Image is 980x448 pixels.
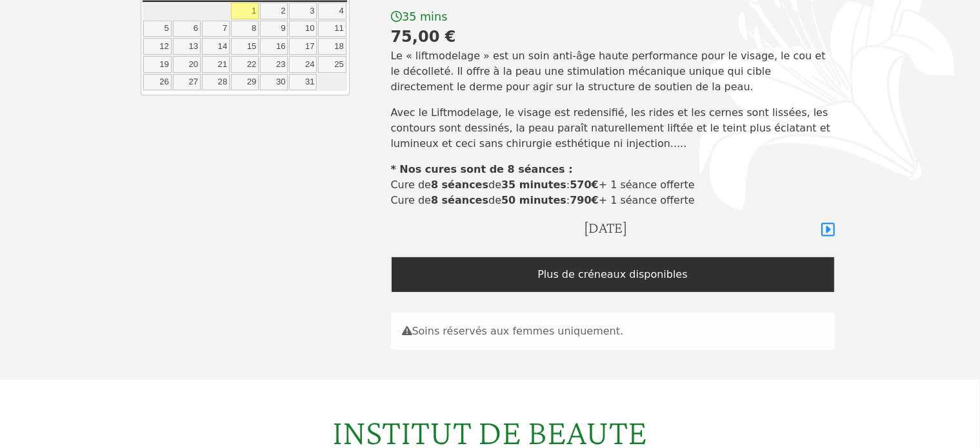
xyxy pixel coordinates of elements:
[318,3,346,19] a: 4
[391,162,835,208] p: Cure de de : + 1 séance offerte Cure de de : + 1 séance offerte
[260,38,288,55] a: 16
[391,25,835,48] div: 75,00 €
[318,56,346,73] a: 25
[143,74,171,91] a: 26
[202,56,230,73] a: 21
[391,10,835,24] div: 35 mins
[289,38,317,55] a: 17
[391,163,573,175] strong: * Nos cures sont de 8 séances :
[570,179,599,191] strong: 570€
[391,313,835,350] div: Soins réservés aux femmes uniquement.
[260,21,288,37] a: 9
[318,21,346,37] a: 11
[260,56,288,73] a: 23
[585,219,628,237] h4: [DATE]
[289,74,317,91] a: 31
[173,56,201,73] a: 20
[202,74,230,91] a: 28
[318,38,346,55] a: 18
[501,179,566,191] strong: 35 minutes
[202,21,230,37] a: 7
[173,74,201,91] a: 27
[231,38,259,55] a: 15
[231,3,259,19] a: 1
[143,38,171,55] a: 12
[391,257,835,293] div: Plus de créneaux disponibles
[391,105,835,151] p: Avec le Liftmodelage, le visage est redensifié, les rides et les cernes sont lissées, les contour...
[231,21,259,37] a: 8
[231,74,259,91] a: 29
[143,56,171,73] a: 19
[260,74,288,91] a: 30
[391,48,835,95] p: Le « liftmodelage » est un soin anti-âge haute performance pour le visage, le cou et le décolleté...
[231,56,259,73] a: 22
[431,194,488,206] strong: 8 séances
[289,3,317,19] a: 3
[289,56,317,73] a: 24
[431,179,488,191] strong: 8 séances
[289,21,317,37] a: 10
[260,3,288,19] a: 2
[173,21,201,37] a: 6
[143,21,171,37] a: 5
[202,38,230,55] a: 14
[570,194,599,206] strong: 790€
[173,38,201,55] a: 13
[501,194,566,206] strong: 50 minutes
